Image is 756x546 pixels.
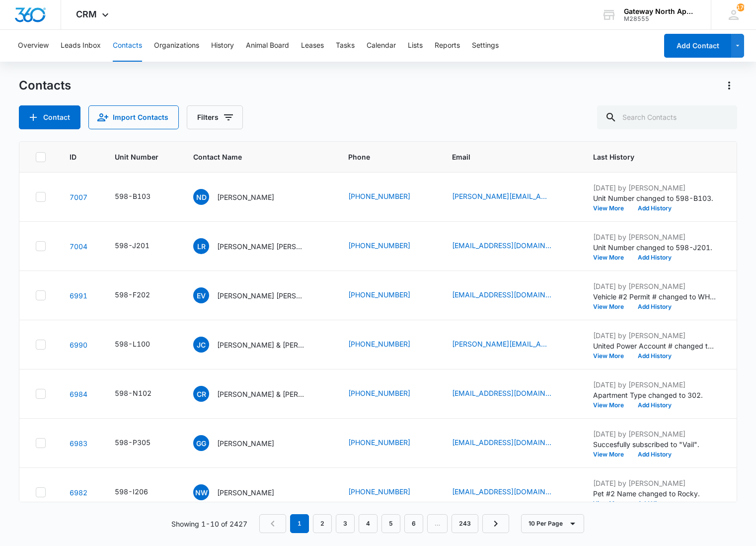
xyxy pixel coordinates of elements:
p: [PERSON_NAME] & [PERSON_NAME] [PERSON_NAME] [PERSON_NAME] [217,340,306,350]
a: Page 4 [359,514,378,533]
div: Phone - (720) 561-9648 - Select to Edit Field [348,388,428,400]
a: Navigate to contact details page for Griselda Galvan [70,439,87,448]
button: Organizations [154,30,199,62]
div: account id [624,15,696,22]
button: Reports [435,30,460,62]
div: account name [624,7,696,15]
a: Page 5 [381,514,400,533]
button: Settings [472,30,499,62]
p: Pet #2 Name changed to Rocky. [593,488,717,499]
div: Email - k.d227@icloud.com - Select to Edit Field [452,388,569,400]
p: [DATE] by [PERSON_NAME] [593,330,717,341]
button: Contacts [113,30,142,62]
a: [PHONE_NUMBER] [348,289,410,300]
a: [EMAIL_ADDRESS][DOMAIN_NAME] [452,437,551,448]
button: View More [593,353,631,359]
div: Email - vibiana04@icloud.com - Select to Edit Field [452,289,569,301]
button: Actions [721,78,737,93]
a: Navigate to contact details page for Cameron Ryan & Kimberly Dale [70,390,87,398]
a: [EMAIL_ADDRESS][DOMAIN_NAME] [452,388,551,398]
p: Vehicle #2 Permit # changed to WH-3062. [593,291,717,302]
span: Unit Number [115,152,169,162]
a: [PHONE_NUMBER] [348,191,410,201]
a: Navigate to contact details page for Navaraj Dhungel [70,193,87,201]
button: Leases [301,30,324,62]
p: [PERSON_NAME] & [PERSON_NAME] [217,389,306,399]
button: History [211,30,234,62]
p: Succesfully subscribed to "Vail". [593,439,717,450]
div: 598-F202 [115,289,150,300]
div: 598-B103 [115,191,151,201]
a: [EMAIL_ADDRESS][DOMAIN_NAME] [452,289,551,300]
div: Phone - (720) 421-9709 - Select to Edit Field [348,240,428,252]
div: Phone - (720) 234-3197 - Select to Edit Field [348,289,428,301]
span: CR [193,386,209,402]
p: United Power Account # changed to 20980807. [593,341,717,351]
a: [PHONE_NUMBER] [348,486,410,497]
div: Phone - (303) 834-5308 - Select to Edit Field [348,437,428,449]
div: Unit Number - 598-P305 - Select to Edit Field [115,437,168,449]
p: [PERSON_NAME] [PERSON_NAME] [217,290,306,301]
span: Contact Name [193,152,310,162]
p: [DATE] by [PERSON_NAME] [593,429,717,439]
a: Navigate to contact details page for Nadia Watson [70,488,87,497]
span: Last History [593,152,703,162]
p: [DATE] by [PERSON_NAME] [593,232,717,242]
div: Contact Name - Cameron Ryan & Kimberly Dale - Select to Edit Field [193,386,324,402]
div: 598-L100 [115,339,150,349]
span: ND [193,189,209,205]
span: ID [70,152,76,162]
div: Contact Name - Navaraj Dhungel - Select to Edit Field [193,189,292,205]
button: Add History [631,304,679,310]
a: [PHONE_NUMBER] [348,388,410,398]
p: [DATE] by [PERSON_NAME] [593,281,717,291]
a: Page 2 [313,514,332,533]
div: Unit Number - 598-F202 - Select to Edit Field [115,289,168,301]
span: JC [193,337,209,353]
button: Add Contact [19,105,80,129]
a: Navigate to contact details page for Erika Vibiana Garcia [70,291,87,300]
span: LR [193,238,209,254]
button: Add History [631,353,679,359]
div: 598-I206 [115,486,148,497]
input: Search Contacts [597,105,737,129]
div: Email - galvgris1@gmail.com - Select to Edit Field [452,437,569,449]
a: Page 6 [404,514,423,533]
span: CRM [76,9,97,19]
button: Add Contact [664,34,731,58]
a: Page 3 [336,514,355,533]
button: Leads Inbox [61,30,101,62]
em: 1 [290,514,309,533]
p: Apartment Type changed to 302. [593,390,717,400]
button: Tasks [336,30,355,62]
button: Filters [187,105,243,129]
span: Phone [348,152,414,162]
button: Add History [631,255,679,261]
div: Contact Name - Griselda Galvan - Select to Edit Field [193,435,292,451]
nav: Pagination [259,514,509,533]
div: 598-J201 [115,240,150,251]
p: [PERSON_NAME] [217,487,274,498]
div: Unit Number - 598-N102 - Select to Edit Field [115,388,169,400]
button: Add History [631,205,679,211]
div: Unit Number - 598-J201 - Select to Edit Field [115,240,167,252]
p: [DATE] by [PERSON_NAME] [593,182,717,193]
button: Lists [408,30,423,62]
div: Phone - (319) 936-3493 - Select to Edit Field [348,339,428,351]
div: Contact Name - Jerron Cox & Daniela Carolina Sanchez Salinas - Select to Edit Field [193,337,324,353]
div: Email - nadiawatson91@gmail.com - Select to Edit Field [452,486,569,498]
div: Contact Name - Luis Rueben Cortes Ramirez & Edith Urquizo - Select to Edit Field [193,238,324,254]
button: View More [593,304,631,310]
a: Next Page [482,514,509,533]
button: Add History [631,501,679,507]
button: View More [593,205,631,211]
a: [PHONE_NUMBER] [348,437,410,448]
button: View More [593,255,631,261]
span: Email [452,152,555,162]
a: [PHONE_NUMBER] [348,339,410,349]
button: 10 Per Page [521,514,584,533]
div: Phone - (720) 325-4341 - Select to Edit Field [348,191,428,203]
a: [EMAIL_ADDRESS][DOMAIN_NAME] [452,486,551,497]
a: Navigate to contact details page for Luis Rueben Cortes Ramirez & Edith Urquizo [70,242,87,251]
div: Contact Name - Nadia Watson - Select to Edit Field [193,484,292,500]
